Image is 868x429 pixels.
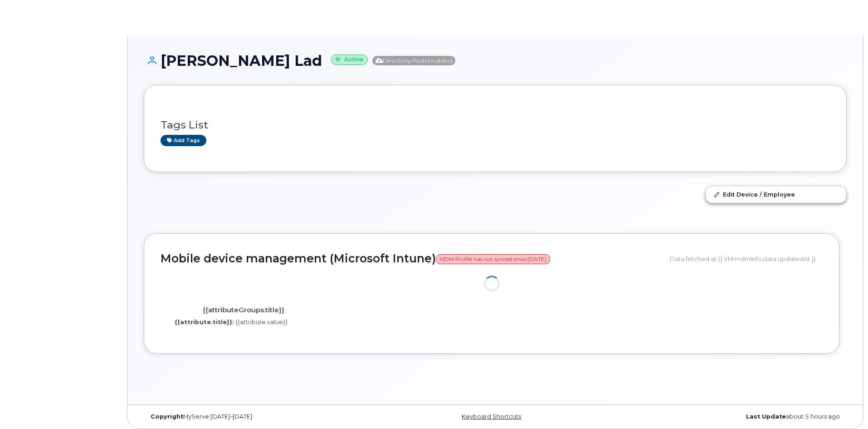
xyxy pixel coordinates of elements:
div: MyServe [DATE]–[DATE] [144,413,378,420]
h3: Tags List [161,119,830,131]
span: Directory Push Enabled [372,56,455,65]
a: Add tags [161,135,206,146]
div: Data fetched at {{ VM.mdmInfo.data.updatedAt }} [670,250,823,267]
strong: Copyright [151,413,183,420]
h1: [PERSON_NAME] Lad [144,53,847,69]
label: {{attribute.title}}: [175,318,234,326]
a: Edit Device / Employee [706,186,846,202]
h2: Mobile device management (Microsoft Intune) [161,252,663,265]
a: Keyboard Shortcuts [462,413,521,420]
div: about 5 hours ago [612,413,847,420]
strong: Last Update [746,413,786,420]
h4: {{attributeGroups.title}} [167,306,319,314]
span: {{attribute.value}} [235,318,288,325]
small: Active [331,54,368,65]
span: MDM Profile has not synced since [DATE] [436,254,550,264]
